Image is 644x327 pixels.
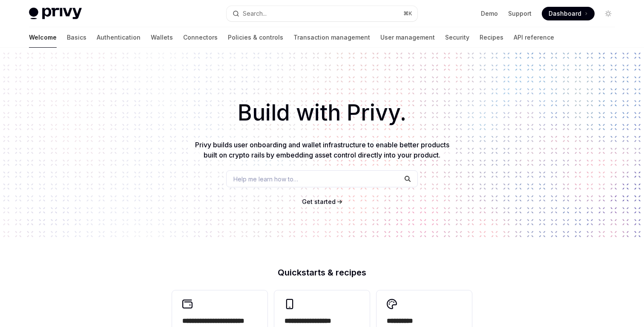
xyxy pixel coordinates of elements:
a: Policies & controls [228,27,283,48]
a: Security [445,27,469,48]
a: API reference [514,27,554,48]
span: Dashboard [549,9,581,18]
a: User management [380,27,435,48]
a: Support [508,9,532,18]
a: Transaction management [293,27,370,48]
span: Get started [302,198,336,205]
button: Open search [227,6,417,21]
a: Welcome [29,27,57,48]
img: light logo [29,8,82,20]
a: Wallets [151,27,173,48]
span: Help me learn how to… [233,175,298,184]
a: Get started [302,198,336,206]
a: Connectors [183,27,218,48]
a: Basics [67,27,86,48]
span: ⌘ K [403,10,412,17]
a: Dashboard [542,7,595,20]
a: Demo [481,9,498,18]
span: Privy builds user onboarding and wallet infrastructure to enable better products built on crypto ... [195,141,449,159]
h2: Quickstarts & recipes [172,268,472,277]
div: Search... [243,9,267,19]
a: Authentication [97,27,141,48]
a: Recipes [480,27,503,48]
h1: Build with Privy. [14,96,630,129]
button: Toggle dark mode [601,7,615,20]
